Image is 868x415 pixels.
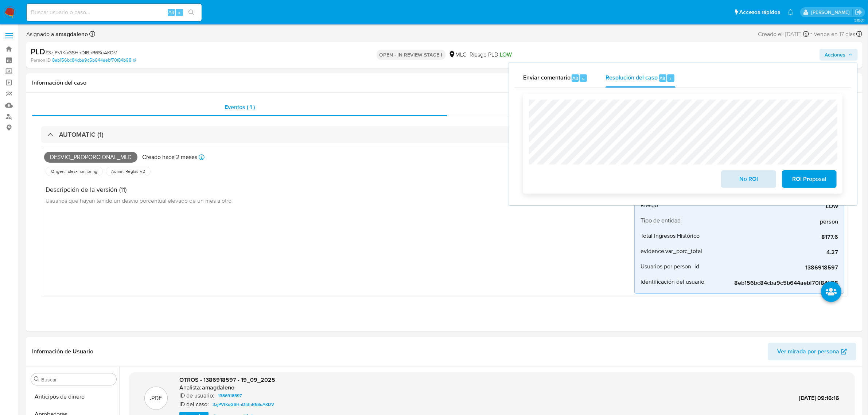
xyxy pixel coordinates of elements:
span: Usuarios que hayan tenido un desvio porcentual elevado de un mes a otro. [46,197,233,205]
span: 3zjPVfKuGSHnDIBhR6SuAKDV [213,400,274,409]
h1: Información de Usuario [32,348,93,355]
a: Notificaciones [787,9,794,15]
a: 1386918597 [215,391,245,400]
a: 3zjPVfKuGSHnDIBhR6SuAKDV [210,400,277,409]
span: Alt [168,9,174,16]
span: Admin. Reglas V2 [110,168,146,174]
a: Salir [855,8,863,16]
input: Buscar [41,376,113,383]
h1: Información del caso [32,79,856,86]
span: 1386918597 [218,391,242,400]
span: # 3zjPVfKuGSHnDIBhR6SuAKDV [45,49,117,56]
p: Creado hace 2 meses [142,153,197,161]
span: Desvio_proporcional_mlc [44,152,137,163]
span: Alt [660,75,666,82]
span: No ROI [731,171,766,187]
p: .PDF [150,394,162,402]
span: [DATE] 09:16:16 [799,394,839,402]
div: Creado el: [DATE] [758,29,809,39]
span: r [670,75,672,82]
span: ROI Proposal [791,171,827,187]
button: ROI Proposal [782,170,837,188]
p: OPEN - IN REVIEW STAGE I [377,50,445,60]
span: Enviar comentario [523,74,571,82]
span: Riesgo PLD: [470,51,512,59]
h3: AUTOMATIC (1) [59,131,104,139]
button: Anticipos de dinero [28,388,119,406]
h4: Descripción de la versión (11) [46,186,233,194]
p: Analista: [179,384,201,391]
p: ID del caso: [179,401,209,408]
span: Resolución del caso [606,74,658,82]
span: Asignado a [26,30,88,38]
button: Ver mirada por persona [768,343,856,360]
div: AUTOMATIC (1) [41,126,848,143]
b: Person ID [31,57,51,63]
span: Alt [572,75,578,82]
p: aline.magdaleno@mercadolibre.com [811,9,852,16]
p: ID de usuario: [179,392,214,399]
h6: amagdaleno [202,384,234,391]
span: Acciones [825,49,845,61]
span: Ver mirada por persona [777,343,839,360]
button: Buscar [34,376,40,382]
span: - [810,29,812,39]
span: LOW [500,50,512,59]
span: Origen: rules-monitoring [50,168,98,174]
b: PLD [31,46,45,57]
button: Acciones [820,49,858,61]
span: Accesos rápidos [739,8,780,16]
button: No ROI [721,170,776,188]
button: search-icon [184,7,199,18]
a: 8eb156bc84cba9c5b644aebf70f84b98 [52,57,136,63]
span: Vence en 17 días [814,30,855,38]
div: MLC [448,51,467,59]
input: Buscar usuario o caso... [27,8,202,17]
span: s [178,9,180,16]
span: Eventos ( 1 ) [225,103,255,111]
span: OTROS - 1386918597 - 19_09_2025 [179,376,275,384]
span: c [582,75,584,82]
b: amagdaleno [54,30,88,38]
